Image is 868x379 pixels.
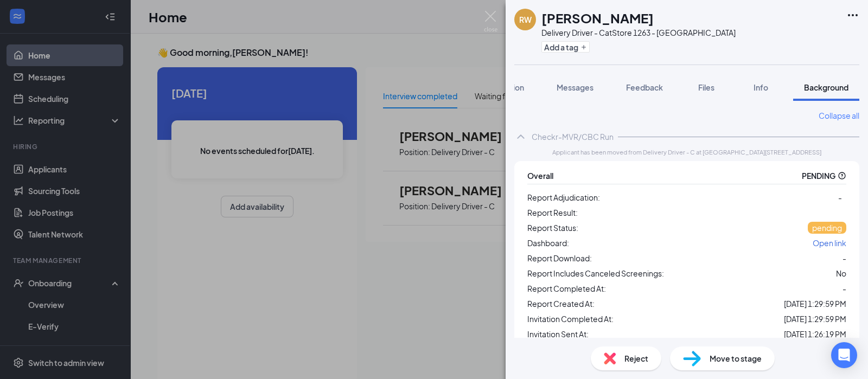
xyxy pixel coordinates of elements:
span: Messages [557,82,593,92]
span: Open link [813,238,846,248]
span: Report Result: [527,207,578,219]
div: Checkr-MVR/CBC Run [532,131,614,142]
span: Report Status: [527,222,578,234]
a: Open link [813,237,846,249]
div: No [836,267,846,279]
span: - [838,192,842,202]
span: Move to stage [710,352,762,364]
span: Overall [527,170,553,182]
span: [DATE] 1:26:19 PM [784,328,846,340]
button: PlusAdd a tag [541,41,590,53]
span: Applicant has been moved from Delivery Driver - C at [GEOGRAPHIC_DATA][STREET_ADDRESS] [552,147,821,157]
span: Report Created At: [527,298,595,310]
span: Files [698,82,714,92]
span: pending [812,223,842,233]
span: - [843,282,846,294]
a: Collapse all [819,110,859,121]
div: RW [519,14,532,25]
span: Report Completed At: [527,282,606,294]
svg: Ellipses [846,9,859,22]
span: Feedback [626,82,663,92]
span: [DATE] 1:29:59 PM [784,298,846,310]
span: - [843,252,846,264]
span: PENDING [802,170,835,182]
span: Invitation Sent At: [527,328,589,340]
span: Reject [624,352,648,364]
span: Report Adjudication: [527,191,600,203]
h1: [PERSON_NAME] [541,9,654,27]
div: Open Intercom Messenger [831,342,857,368]
span: [DATE] 1:29:59 PM [784,313,846,325]
span: Report Download: [527,252,592,264]
span: Invitation Completed At: [527,313,614,325]
span: Report Includes Canceled Screenings: [527,267,664,279]
span: Background [804,82,848,92]
svg: QuestionInfo [838,171,846,180]
span: Dashboard: [527,237,569,249]
div: Delivery Driver - C at Store 1263 - [GEOGRAPHIC_DATA] [541,27,736,38]
span: Info [754,82,768,92]
svg: ChevronUp [514,130,527,143]
svg: Plus [580,44,587,50]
